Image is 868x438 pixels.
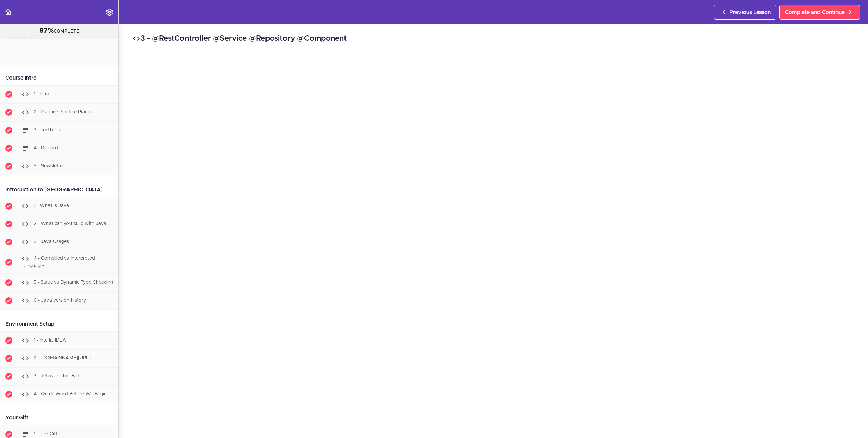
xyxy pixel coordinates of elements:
[34,128,61,132] span: 3 - Textbook
[39,27,54,34] span: 87%
[34,392,107,396] span: 4 - Quick Word Before We Begin
[34,280,113,285] span: 5 - Static vs Dynamic Type Checking
[779,5,860,20] a: Complete and Continue
[739,288,861,408] iframe: chat widget
[840,411,861,431] iframe: chat widget
[34,374,80,378] span: 3 - Jetbrains ToolBox
[4,8,12,16] svg: Back to course curriculum
[785,8,845,16] span: Complete and Continue
[34,338,66,343] span: 1 - IntelliJ IDEA
[34,146,58,150] span: 4 - Discord
[34,92,50,96] span: 1 - Intro
[21,256,95,268] span: 4 - Compliled vs Interpreted Languages
[729,8,771,16] span: Previous Lesson
[34,163,64,168] span: 5 - Newsletter
[34,221,106,226] span: 2 - What can you build with Java
[34,356,91,360] span: 2 - [DOMAIN_NAME][URL]
[34,432,57,436] span: 1 - The Gift
[34,203,69,208] span: 1 - What is Java
[8,27,110,36] div: COMPLETE
[34,110,95,114] span: 2 - Practice Practice Practice
[34,239,69,244] span: 3 - Java Usages
[34,298,86,303] span: 6 - Java version history
[132,33,854,44] h2: 3 - @RestController @Service @Repository @Component
[714,5,776,20] a: Previous Lesson
[105,8,114,16] svg: Settings Menu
